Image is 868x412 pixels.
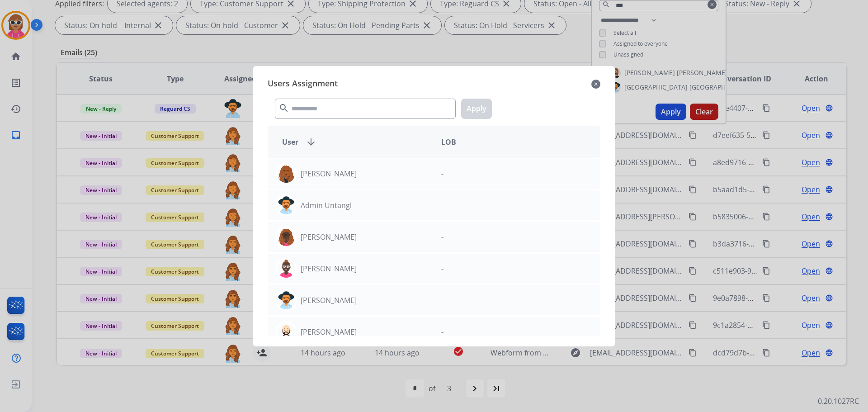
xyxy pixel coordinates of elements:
[441,168,443,179] p: -
[275,137,434,147] div: User
[301,295,357,306] p: [PERSON_NAME]
[301,327,357,337] p: [PERSON_NAME]
[301,263,357,274] p: [PERSON_NAME]
[441,137,456,147] span: LOB
[591,79,600,90] mat-icon: close
[441,295,443,306] p: -
[306,137,316,147] mat-icon: arrow_downward
[441,232,443,242] p: -
[441,327,443,337] p: -
[441,263,443,274] p: -
[301,200,352,211] p: Admin Untangl
[301,232,357,242] p: [PERSON_NAME]
[301,168,357,179] p: [PERSON_NAME]
[441,200,443,211] p: -
[268,77,338,91] span: Users Assignment
[278,103,289,114] mat-icon: search
[461,99,492,119] button: Apply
